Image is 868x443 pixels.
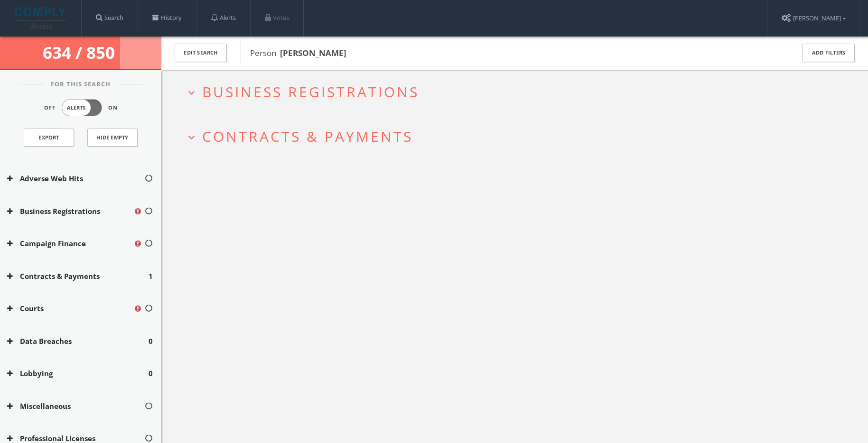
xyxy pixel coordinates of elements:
span: 0 [149,368,153,379]
span: 1 [149,271,153,282]
button: Data Breaches [7,336,149,347]
span: Business Registrations [202,82,419,102]
span: 0 [149,336,153,347]
button: Edit Search [175,44,227,62]
button: Campaign Finance [7,238,133,249]
button: Adverse Web Hits [7,173,144,184]
img: illumis [15,7,68,29]
span: On [108,104,118,112]
button: Hide Empty [87,129,138,147]
button: expand_moreContracts & Payments [185,129,851,144]
button: Lobbying [7,368,149,379]
button: Add Filters [803,44,855,62]
span: Off [44,104,56,112]
button: Miscellaneous [7,401,144,412]
span: For This Search [44,80,118,89]
span: Contracts & Payments [202,127,413,146]
a: Export [24,129,74,147]
i: expand_more [185,131,198,144]
button: Contracts & Payments [7,271,149,282]
button: Courts [7,303,133,314]
span: 634 / 850 [43,41,119,64]
b: [PERSON_NAME] [280,47,346,58]
button: expand_moreBusiness Registrations [185,84,851,100]
i: expand_more [185,86,198,99]
span: Person [250,47,346,58]
button: Business Registrations [7,206,133,217]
